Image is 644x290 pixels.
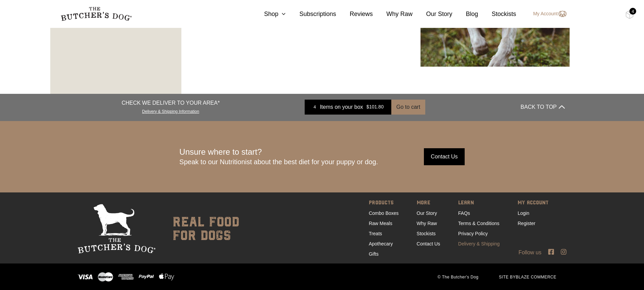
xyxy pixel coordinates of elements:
[336,10,373,19] a: Reviews
[369,221,392,226] a: Raw Meals
[625,10,634,19] img: TBD_Cart-Full.png
[250,10,286,19] a: Shop
[310,104,320,110] div: 4
[516,275,556,279] a: BLAZE COMMERCE
[122,99,220,107] p: CHECK WE DELIVER TO YOUR AREA*
[629,8,636,15] div: 4
[417,231,436,236] a: Stockists
[369,231,382,236] a: Treats
[166,204,239,254] div: real food for dogs
[391,100,425,115] button: Go to cart
[526,10,567,18] a: My Account
[417,210,437,216] a: Our Story
[305,100,391,115] a: 4 Items on your box $101.80
[50,249,594,257] div: Follow us
[320,103,363,111] span: Items on your box
[518,210,529,216] a: Login
[286,10,336,19] a: Subscriptions
[458,241,500,246] a: Delivery & Shipping
[179,147,378,166] div: Unsure where to start?
[424,148,465,165] input: Contact Us
[458,231,488,236] a: Privacy Policy
[142,107,199,114] a: Delivery & Shipping Information
[417,199,440,208] span: MORE
[413,10,452,19] a: Our Story
[489,274,567,280] span: SITE BY
[518,221,535,226] a: Register
[369,210,399,216] a: Combo Boxes
[458,199,500,208] span: LEARN
[478,10,516,19] a: Stockists
[366,104,384,109] bdi: 101.80
[427,274,488,280] span: © The Butcher's Dog
[369,251,379,257] a: Gifts
[366,104,369,109] span: $
[179,158,378,166] span: Speak to our Nutritionist about the best diet for your puppy or dog.
[458,210,470,216] a: FAQs
[521,99,565,115] button: BACK TO TOP
[369,241,393,246] a: Apothecary
[369,199,399,208] span: PRODUCTS
[417,221,437,226] a: Why Raw
[518,199,549,208] span: MY ACCOUNT
[452,10,478,19] a: Blog
[373,10,413,19] a: Why Raw
[458,221,499,226] a: Terms & Conditions
[417,241,440,246] a: Contact Us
